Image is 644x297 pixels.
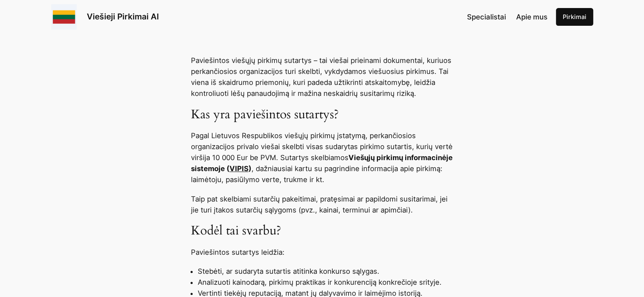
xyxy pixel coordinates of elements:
img: Viešieji pirkimai logo [51,4,77,30]
p: Taip pat skelbiami sutarčių pakeitimai, pratęsimai ar papildomi susitarimai, jei jie turi įtakos ... [191,193,453,215]
a: Viešieji Pirkimai AI [87,11,159,22]
a: Pirkimai [556,8,593,26]
h3: Kodėl tai svarbu? [191,223,453,239]
a: VIPIS [229,164,249,173]
nav: Navigation [467,11,547,22]
span: Apie mus [516,13,547,21]
a: Specialistai [467,11,506,22]
a: Apie mus [516,11,547,22]
p: Paviešintos viešųjų pirkimų sutartys – tai viešai prieinami dokumentai, kuriuos perkančiosios org... [191,55,453,99]
h3: Kas yra paviešintos sutartys? [191,107,453,123]
li: Analizuoti kainodarą, pirkimų praktikas ir konkurenciją konkrečioje srityje. [198,277,453,288]
li: Stebėti, ar sudaryta sutartis atitinka konkurso sąlygas. [198,266,453,277]
span: Specialistai [467,13,506,21]
p: Pagal Lietuvos Respublikos viešųjų pirkimų įstatymą, perkančiosios organizacijos privalo viešai s... [191,130,453,185]
p: Paviešintos sutartys leidžia: [191,247,453,258]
